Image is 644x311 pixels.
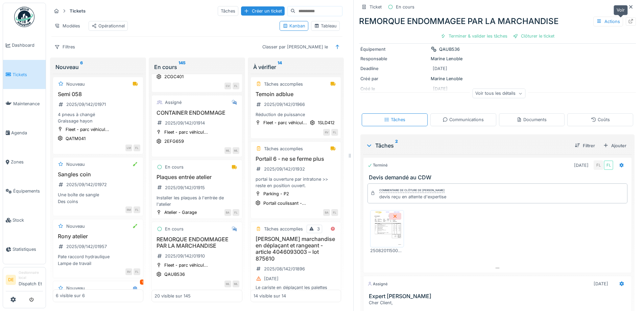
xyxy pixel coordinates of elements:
div: 2025/09/142/01910 [165,253,205,259]
div: FL [233,83,239,89]
div: Tâches accomplies [264,146,303,152]
div: Marine Lenoble [360,75,635,82]
div: Terminer & valider les tâches [438,31,510,41]
a: Équipements [3,177,46,206]
div: À vérifier [253,63,338,71]
div: Nouveau [66,161,85,168]
a: Statistiques [3,235,46,264]
h3: Plaques entrée atelier [154,174,239,180]
div: ML [233,147,239,154]
div: Tâches [366,141,569,150]
div: Responsable [360,55,428,62]
div: Marine Lenoble [360,55,635,62]
div: Créer un ticket [241,6,285,16]
span: Statistiques [13,246,43,252]
div: Actions [593,17,623,26]
span: Dashboard [12,42,43,48]
strong: Tickets [67,8,88,14]
div: 6 visible sur 6 [56,292,85,299]
span: Agenda [11,130,43,136]
div: FL [331,209,338,216]
div: Communications [443,116,484,123]
div: 2025/09/142/01972 [66,181,107,188]
div: Parking - P2 [263,191,289,197]
div: Fleet - parc véhicul... [66,126,109,133]
div: FL [134,206,140,213]
div: ML [224,147,231,154]
h3: Semi 058 [56,91,140,97]
div: Nouveau [66,285,85,291]
h3: Expert [PERSON_NAME] [369,293,629,299]
div: Installer les plaques à l'entrée de l'atelier [154,195,239,207]
div: [DATE] [574,162,589,169]
div: FL [594,160,603,170]
div: En cours [154,63,239,71]
div: Gestionnaire local [19,270,43,281]
div: Voir tous les détails [472,89,525,98]
div: Le cariste en déplaçant les palettes pour regrouper afin de gagner de l'espace a posé les palette... [254,284,338,297]
span: Zones [11,159,43,165]
span: Maintenance [13,101,43,107]
div: FL [604,160,613,170]
div: 1SLD412 [318,119,335,126]
div: 2025/09/142/01957 [66,243,107,250]
div: QAUB536 [439,46,460,52]
div: 2CGC401 [164,73,184,80]
h3: REMORQUE ENDOMMAGEE PAR LA MARCHANDISE [154,236,239,249]
div: Assigné [367,281,388,287]
div: Coûts [591,116,610,123]
h3: Rony atelier [56,233,140,240]
a: Maintenance [3,89,46,118]
div: Filtrer [572,141,598,150]
div: Équipement [360,46,428,52]
div: Ajouter [600,141,629,150]
div: devis reçu en attente d'expertise [379,194,446,200]
h3: Portail 6 - ne se ferme plus [254,156,338,162]
div: FL [233,209,239,216]
a: DE Gestionnaire localDispatch Et [6,270,43,291]
div: CV [224,83,231,89]
h3: Temoin adblue [254,91,338,97]
div: 4 pneus à changé Graissage hayon [56,111,140,124]
div: Tâches [384,116,405,123]
h3: [PERSON_NAME] marchandise en déplaçant et rangeant - article 4046093003 – lot 875610 [254,236,338,262]
span: Tickets [13,71,43,78]
div: Réduction de puissance [254,111,338,118]
div: Documents [517,116,547,123]
div: 20 visible sur 145 [154,292,191,299]
div: Opérationnel [92,23,125,29]
img: Badge_color-CXgf-gQk.svg [14,7,34,27]
div: Clôturer le ticket [510,31,557,41]
h3: Devis demandé au CDW [369,174,629,181]
div: Fleet - parc véhicul... [164,129,208,135]
div: 2025/09/142/01932 [264,166,305,172]
span: Équipements [13,188,43,194]
a: Zones [3,148,46,177]
div: Nouveau [55,63,141,71]
div: Tâches [218,6,238,16]
div: Fleet - parc véhicul... [263,119,307,126]
div: Tâches accomplies [264,81,303,87]
div: Une boîte de sangle Des coins [56,192,140,204]
div: QAUB536 [164,271,185,277]
div: Pate raccord hydraulique Lampe de travail [56,253,140,266]
div: Terminé [367,162,388,168]
a: Dashboard [3,31,46,60]
li: Dispatch Et [19,270,43,290]
h3: CONTAINER ENDOMMAGE [154,110,239,116]
div: FL [134,268,140,275]
div: Fleet - parc véhicul... [164,262,208,268]
sup: 6 [80,63,83,71]
div: [DATE] [264,275,279,282]
div: Atelier - Garage [164,209,197,216]
sup: 14 [278,63,282,71]
li: DE [6,275,16,285]
div: 2EFG659 [164,138,184,145]
div: FL [134,145,140,151]
div: LM [125,145,132,151]
sup: 145 [178,63,186,71]
div: 2025/09/142/01966 [264,101,305,108]
div: [DATE] [594,281,608,287]
a: Agenda [3,118,46,147]
div: BA [323,209,330,216]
